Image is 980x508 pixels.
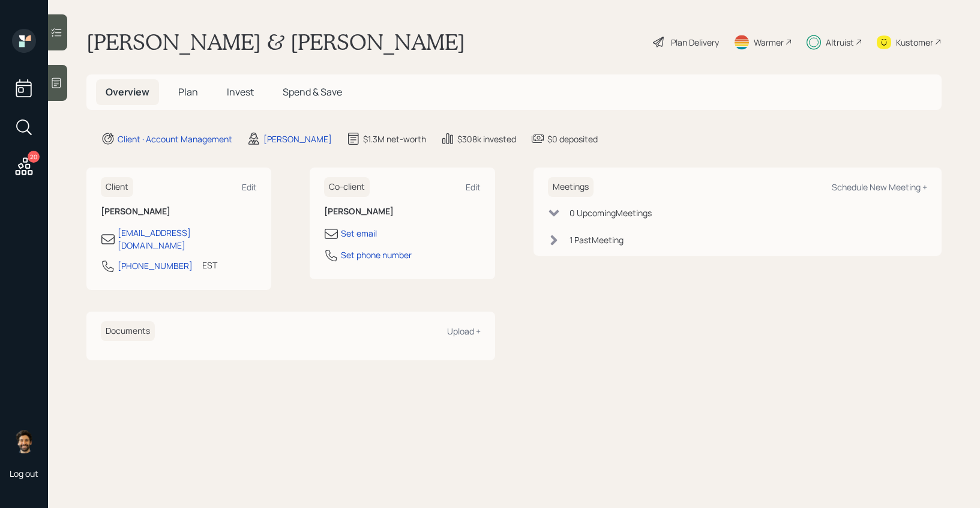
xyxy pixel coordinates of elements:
[754,36,784,49] div: Warmer
[447,325,481,337] div: Upload +
[28,151,40,163] div: 20
[202,259,217,271] div: EST
[826,36,854,49] div: Altruist
[341,249,412,261] div: Set phone number
[832,181,927,193] div: Schedule New Meeting +
[101,207,257,217] h6: [PERSON_NAME]
[242,181,257,193] div: Edit
[466,181,481,193] div: Edit
[570,234,624,246] div: 1 Past Meeting
[324,177,370,197] h6: Co-client
[671,36,719,49] div: Plan Delivery
[10,468,38,479] div: Log out
[570,207,652,219] div: 0 Upcoming Meeting s
[548,177,594,197] h6: Meetings
[263,133,332,145] div: [PERSON_NAME]
[283,85,342,98] span: Spend & Save
[101,177,133,197] h6: Client
[324,207,480,217] h6: [PERSON_NAME]
[896,36,933,49] div: Kustomer
[118,226,257,252] div: [EMAIL_ADDRESS][DOMAIN_NAME]
[457,133,516,145] div: $308k invested
[106,85,149,98] span: Overview
[178,85,198,98] span: Plan
[547,133,598,145] div: $0 deposited
[341,227,377,240] div: Set email
[118,133,232,145] div: Client · Account Management
[118,259,193,272] div: [PHONE_NUMBER]
[86,29,465,55] h1: [PERSON_NAME] & [PERSON_NAME]
[363,133,426,145] div: $1.3M net-worth
[101,321,155,341] h6: Documents
[12,429,36,453] img: eric-schwartz-headshot.png
[227,85,254,98] span: Invest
